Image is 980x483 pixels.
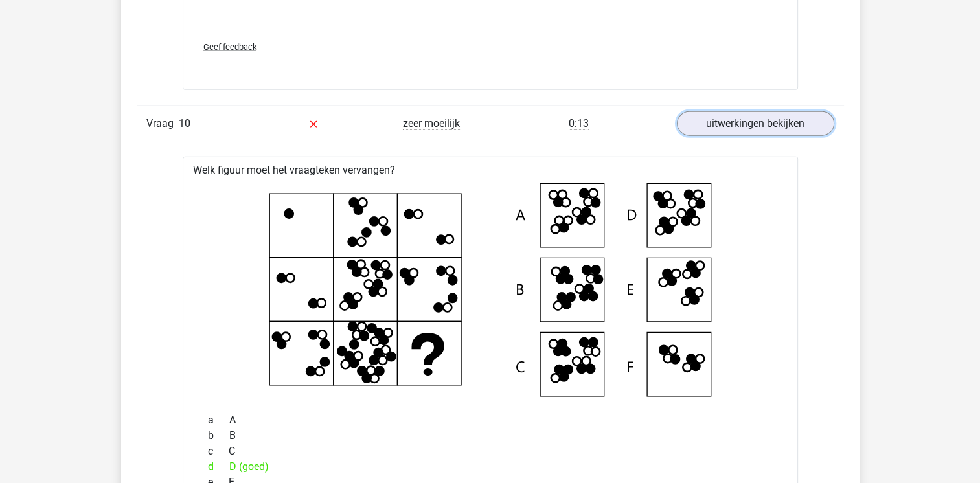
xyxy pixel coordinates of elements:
[198,428,782,444] div: B
[569,117,589,130] span: 0:13
[208,444,229,459] span: c
[203,42,256,52] span: Geef feedback
[146,116,179,131] span: Vraag
[198,412,782,428] div: A
[403,117,460,130] span: zeer moeilijk
[677,111,834,136] a: uitwerkingen bekijken
[208,428,229,444] span: b
[208,412,229,428] span: a
[179,117,190,129] span: 10
[198,444,782,459] div: C
[208,459,229,475] span: d
[198,459,782,475] div: D (goed)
